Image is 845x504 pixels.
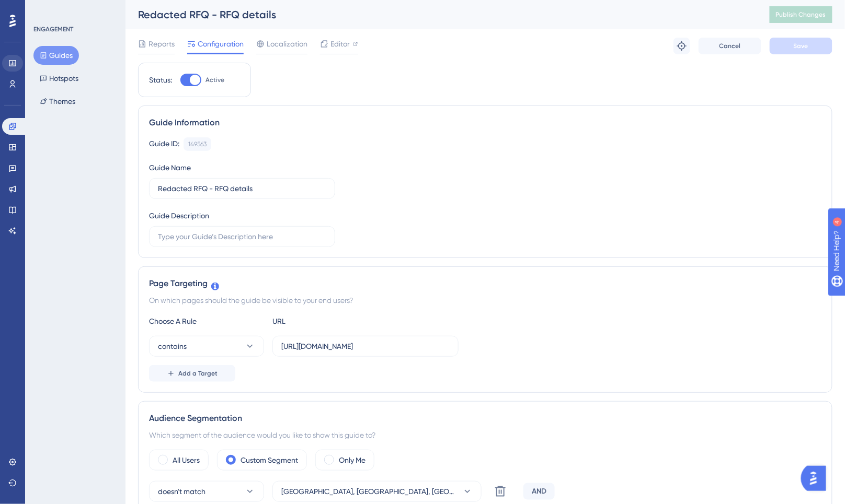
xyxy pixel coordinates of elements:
div: Guide Description [149,209,209,222]
div: 4 [73,5,76,14]
span: Localization [267,38,307,50]
span: Publish Changes [776,10,826,19]
button: Cancel [699,38,761,54]
button: doesn't match [149,481,264,502]
span: Editor [330,38,350,50]
button: contains [149,336,264,357]
iframe: UserGuiding AI Assistant Launcher [801,463,832,494]
span: contains [158,340,187,353]
span: Reports [149,38,175,50]
button: Guides [33,46,79,65]
span: Save [794,42,808,50]
div: Which segment of the audience would you like to show this guide to? [149,429,821,441]
label: Only Me [339,454,366,466]
span: doesn't match [158,485,205,498]
button: Hotspots [33,69,85,88]
span: [GEOGRAPHIC_DATA], [GEOGRAPHIC_DATA], [GEOGRAPHIC_DATA] / [GEOGRAPHIC_DATA] [281,485,458,498]
input: Type your Guide’s Description here [158,231,326,242]
label: All Users [173,454,200,466]
label: Custom Segment [241,454,298,466]
div: Choose A Rule [149,315,264,327]
div: On which pages should the guide be visible to your end users? [149,294,821,307]
span: Configuration [198,38,244,50]
div: ENGAGEMENT [33,25,73,33]
button: [GEOGRAPHIC_DATA], [GEOGRAPHIC_DATA], [GEOGRAPHIC_DATA] / [GEOGRAPHIC_DATA] [272,481,482,502]
button: Publish Changes [770,6,832,23]
div: Guide Name [149,161,191,174]
span: Cancel [720,42,741,50]
div: AND [523,483,555,500]
span: Add a Target [178,369,218,378]
button: Save [770,38,832,54]
div: URL [272,315,387,327]
span: Need Help? [25,3,65,15]
span: Active [205,76,224,84]
div: Audience Segmentation [149,412,821,425]
div: Guide Information [149,116,821,129]
button: Themes [33,92,82,111]
div: Redacted RFQ - RFQ details [138,7,744,22]
div: Page Targeting [149,277,821,290]
input: Type your Guide’s Name here [158,183,326,194]
div: Guide ID: [149,137,179,151]
input: yourwebsite.com/path [281,341,450,352]
div: 149563 [188,140,207,148]
div: Status: [149,74,172,86]
button: Add a Target [149,365,235,382]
